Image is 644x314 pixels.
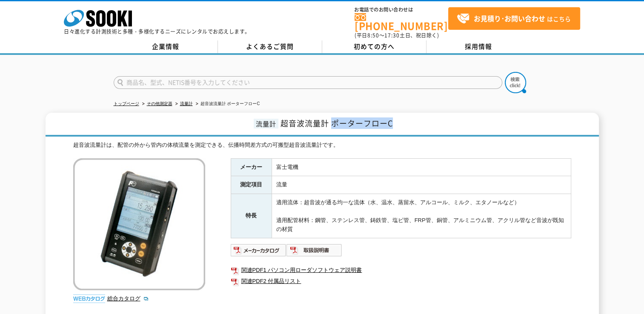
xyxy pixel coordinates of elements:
td: 流量 [272,176,571,194]
p: 日々進化する計測技術と多種・多様化するニーズにレンタルでお応えします。 [64,29,250,34]
td: 適用流体：超音波が通る均一な流体（水、温水、蒸留水、アルコール、ミルク、エタノールなど） 適用配管材料：鋼管、ステンレス管、鋳鉄管、塩ビ管、FRP管、銅管、アルミニウム管、アクリル管など音波が既... [272,194,571,238]
a: 総合カタログ [107,295,149,302]
a: 関連PDF2 付属品リスト [231,276,571,287]
span: はこちら [457,12,571,25]
img: メーカーカタログ [231,243,286,257]
th: メーカー [231,158,272,176]
th: 測定項目 [231,176,272,194]
span: 初めての方へ [354,42,395,51]
a: 流量計 [180,101,193,106]
th: 特長 [231,194,272,238]
a: よくあるご質問 [218,40,322,53]
li: 超音波流量計 ポーターフローC [194,100,260,108]
img: 超音波流量計 ポーターフローC [73,158,205,290]
span: (平日 ～ 土日、祝日除く) [355,31,439,39]
img: webカタログ [73,294,105,303]
a: 取扱説明書 [286,249,342,256]
a: 関連PDF1 パソコン用ローダソフトウェア説明書 [231,265,571,276]
a: その他測定器 [147,101,172,106]
a: メーカーカタログ [231,249,286,256]
img: 取扱説明書 [286,243,342,257]
span: 流量計 [254,119,278,128]
span: 8:50 [367,31,379,39]
a: 企業情報 [114,40,218,53]
a: 初めての方へ [322,40,426,53]
span: 17:30 [384,31,400,39]
strong: お見積り･お問い合わせ [474,13,545,23]
img: btn_search.png [505,72,526,93]
a: 採用情報 [426,40,531,53]
a: お見積り･お問い合わせはこちら [448,7,580,30]
span: お電話でのお問い合わせは [355,7,448,12]
div: 超音波流量計は、配管の外から管内の体積流量を測定できる、伝播時間差方式の可搬型超音波流量計です。 [73,141,571,150]
input: 商品名、型式、NETIS番号を入力してください [114,76,502,89]
a: トップページ [114,101,139,106]
span: 超音波流量計 ポーターフローC [280,117,393,129]
a: [PHONE_NUMBER] [355,13,448,31]
td: 富士電機 [272,158,571,176]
